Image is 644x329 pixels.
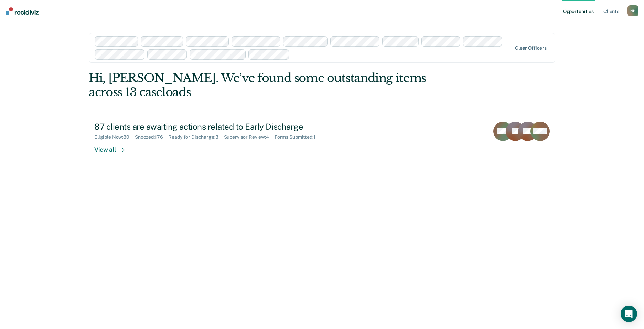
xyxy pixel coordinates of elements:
[135,134,169,140] div: Snoozed : 176
[94,134,135,140] div: Eligible Now : 80
[94,122,336,132] div: 87 clients are awaiting actions related to Early Discharge
[515,45,547,51] div: Clear officers
[224,134,275,140] div: Supervisor Review : 4
[621,306,637,322] div: Open Intercom Messenger
[89,116,555,170] a: 87 clients are awaiting actions related to Early DischargeEligible Now:80Snoozed:176Ready for Dis...
[168,134,224,140] div: Ready for Discharge : 3
[627,5,638,16] div: N H
[89,71,462,99] div: Hi, [PERSON_NAME]. We’ve found some outstanding items across 13 caseloads
[94,140,133,153] div: View all
[275,134,321,140] div: Forms Submitted : 1
[6,7,39,15] img: Recidiviz
[627,5,638,16] button: NH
